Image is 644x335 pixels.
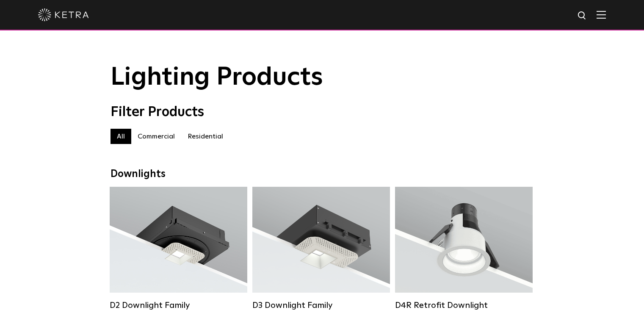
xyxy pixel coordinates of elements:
[131,129,181,144] label: Commercial
[111,129,131,144] label: All
[395,300,533,310] div: D4R Retrofit Downlight
[111,168,534,180] div: Downlights
[577,11,588,21] img: search icon
[252,300,390,310] div: D3 Downlight Family
[111,65,323,90] span: Lighting Products
[252,187,390,310] a: D3 Downlight Family Lumen Output:700 / 900 / 1100Colors:White / Black / Silver / Bronze / Paintab...
[395,187,533,310] a: D4R Retrofit Downlight Lumen Output:800Colors:White / BlackBeam Angles:15° / 25° / 40° / 60°Watta...
[181,129,229,144] label: Residential
[38,8,89,21] img: ketra-logo-2019-white
[111,104,534,120] div: Filter Products
[110,300,247,310] div: D2 Downlight Family
[597,11,606,19] img: Hamburger%20Nav.svg
[110,187,247,310] a: D2 Downlight Family Lumen Output:1200Colors:White / Black / Gloss Black / Silver / Bronze / Silve...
